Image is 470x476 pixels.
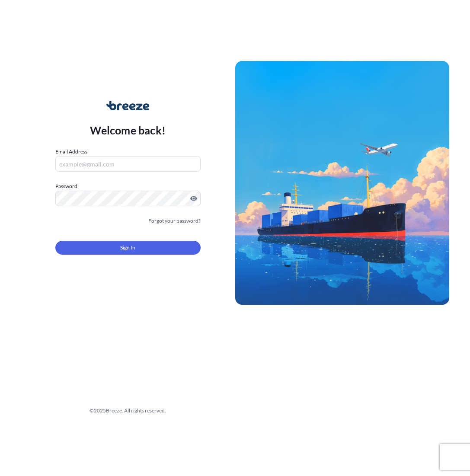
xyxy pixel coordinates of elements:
[55,156,201,172] input: example@gmail.com
[21,406,235,415] div: © 2025 Breeze. All rights reserved.
[120,243,135,252] span: Sign In
[90,123,166,137] p: Welcome back!
[148,217,201,225] a: Forgot your password?
[235,61,450,304] img: Ship illustration
[55,182,201,191] label: Password
[55,147,87,156] label: Email Address
[55,241,201,255] button: Sign In
[190,195,197,202] button: Show password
